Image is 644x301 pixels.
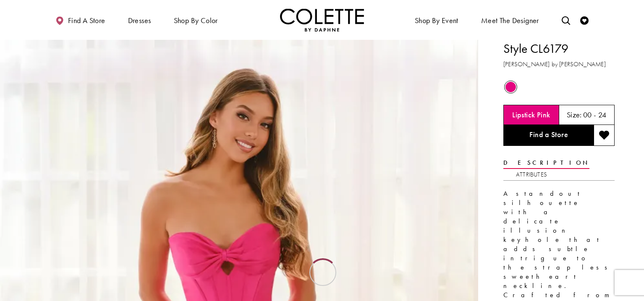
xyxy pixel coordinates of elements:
[128,16,151,25] span: Dresses
[560,8,572,31] a: Toggle search
[503,40,615,57] h1: Style CL6179
[415,16,458,25] span: Shop By Event
[174,16,218,25] span: Shop by color
[503,157,589,169] a: Description
[503,79,615,95] div: Product color controls state depends on size chosen
[280,8,364,31] img: Colette by Daphne
[413,8,461,31] span: Shop By Event
[512,111,550,119] h5: Chosen color
[68,16,105,25] span: Find a store
[53,8,107,31] a: Find a store
[516,169,547,181] a: Attributes
[481,16,539,25] span: Meet the designer
[503,60,615,69] h3: [PERSON_NAME] by [PERSON_NAME]
[126,8,153,31] span: Dresses
[583,111,607,119] h5: 00 - 24
[594,125,615,146] button: Add to wishlist
[280,8,364,31] a: Visit Home Page
[578,8,591,31] a: Check Wishlist
[567,110,582,119] span: Size:
[172,8,220,31] span: Shop by color
[503,125,594,146] a: Find a Store
[479,8,541,31] a: Meet the designer
[503,80,518,94] div: Lipstick Pink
